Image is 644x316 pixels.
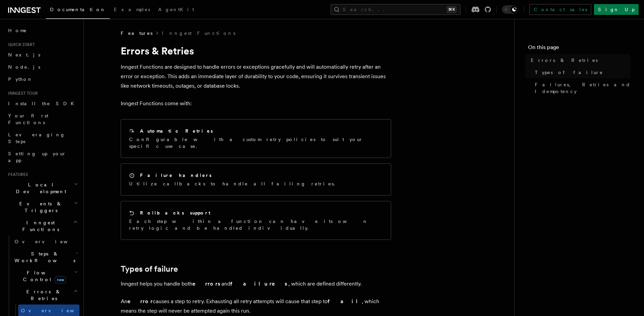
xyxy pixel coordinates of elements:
[8,132,65,144] span: Leveraging Steps
[12,267,79,286] button: Flow Controlnew
[121,163,391,196] a: Failure handlersUtilize callbacks to handle all failing retries.
[5,24,79,37] a: Home
[5,198,79,217] button: Events & Triggers
[528,43,630,54] h4: On this page
[5,91,38,96] span: Inngest tour
[114,7,150,12] span: Examples
[331,4,460,15] button: Search...⌘K
[140,209,210,216] h2: Rollbacks support
[8,151,66,163] span: Setting up your app
[121,45,391,57] h1: Errors & Retries
[529,4,591,15] a: Contact sales
[154,2,198,18] a: AgentKit
[121,99,391,108] p: Inngest Functions come with:
[129,180,339,187] p: Utilize callbacks to handle all failing retries.
[12,235,79,248] a: Overview
[531,57,598,64] span: Errors & Retries
[230,280,288,287] strong: failures
[121,30,152,37] span: Features
[121,201,391,240] a: Rollbacks supportEach step within a function can have its own retry logic and be handled individu...
[46,2,110,19] a: Documentation
[5,219,73,233] span: Inngest Functions
[8,52,40,58] span: Next.js
[5,97,79,110] a: Install the SDK
[447,6,456,13] kbd: ⌘K
[5,148,79,166] a: Setting up your app
[12,286,79,304] button: Errors & Retries
[121,297,391,316] p: An causes a step to retry. Exhausting all retry attempts will cause that step to , which means th...
[12,288,73,302] span: Errors & Retries
[8,76,33,82] span: Python
[15,239,84,244] span: Overview
[127,298,153,304] strong: error
[535,69,603,76] span: Types of failure
[55,276,66,284] span: new
[50,7,106,12] span: Documentation
[129,136,383,150] p: Configurable with a custom retry policies to suit your specific use case.
[12,250,75,264] span: Steps & Workflows
[5,172,28,177] span: Features
[5,181,74,195] span: Local Development
[12,248,79,267] button: Steps & Workflows
[8,113,48,125] span: Your first Functions
[192,280,221,287] strong: errors
[8,101,78,106] span: Install the SDK
[162,30,235,37] a: Inngest Functions
[528,54,630,66] a: Errors & Retries
[21,308,91,313] span: Overview
[5,110,79,129] a: Your first Functions
[121,62,391,91] p: Inngest Functions are designed to handle errors or exceptions gracefully and will automatically r...
[502,5,518,14] button: Toggle dark mode
[8,27,27,34] span: Home
[110,2,154,18] a: Examples
[328,298,362,304] strong: fail
[5,129,79,148] a: Leveraging Steps
[121,119,391,158] a: Automatic RetriesConfigurable with a custom retry policies to suit your specific use case.
[535,81,630,95] span: Failures, Retries and Idempotency
[5,49,79,61] a: Next.js
[5,179,79,198] button: Local Development
[121,279,391,289] p: Inngest helps you handle both and , which are defined differently.
[532,78,630,97] a: Failures, Retries and Idempotency
[129,218,383,231] p: Each step within a function can have its own retry logic and be handled individually.
[594,4,639,15] a: Sign Up
[532,66,630,78] a: Types of failure
[8,64,40,70] span: Node.js
[5,200,74,214] span: Events & Triggers
[140,172,212,179] h2: Failure handlers
[140,128,213,134] h2: Automatic Retries
[12,269,74,283] span: Flow Control
[5,73,79,85] a: Python
[5,217,79,235] button: Inngest Functions
[5,42,35,47] span: Quick start
[121,264,178,274] a: Types of failure
[158,7,194,12] span: AgentKit
[5,61,79,73] a: Node.js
